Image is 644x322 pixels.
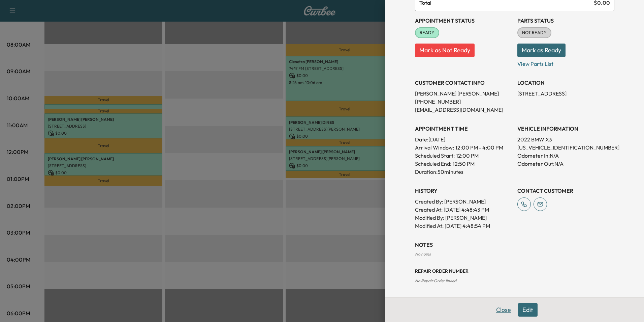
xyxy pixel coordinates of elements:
p: View Parts List [517,57,614,68]
h3: Parts Status [517,17,614,25]
button: Close [492,303,515,317]
p: Duration: 50 minutes [415,168,512,176]
p: Scheduled End: [415,160,451,168]
p: [PERSON_NAME] [PERSON_NAME] [415,89,512,98]
p: Arrival Window: [415,143,512,152]
p: [US_VEHICLE_IDENTIFICATION_NUMBER] [517,143,614,152]
p: Date: [DATE] [415,135,512,143]
h3: VEHICLE INFORMATION [517,125,614,133]
p: Modified By : [PERSON_NAME] [415,214,512,222]
h3: CUSTOMER CONTACT INFO [415,79,512,87]
p: [EMAIL_ADDRESS][DOMAIN_NAME] [415,106,512,114]
h3: History [415,187,512,195]
p: Odometer Out: N/A [517,160,614,168]
p: Scheduled Start: [415,152,455,160]
span: NOT READY [518,29,551,36]
p: 12:00 PM [456,152,479,160]
p: Modified At : [DATE] 4:48:54 PM [415,222,512,230]
span: No Repair Order linked [415,278,456,283]
span: READY [416,29,439,36]
p: Odometer In: N/A [517,152,614,160]
h3: APPOINTMENT TIME [415,125,512,133]
p: 12:50 PM [453,160,475,168]
button: Mark as Ready [517,44,566,57]
div: No notes [415,251,614,257]
p: 2022 BMW X3 [517,135,614,143]
h3: Repair Order number [415,268,614,274]
h3: CONTACT CUSTOMER [517,187,614,195]
button: Mark as Not Ready [415,44,475,57]
p: Created At : [DATE] 4:48:43 PM [415,206,512,214]
p: Created By : [PERSON_NAME] [415,197,512,206]
h3: NOTES [415,241,614,249]
button: Edit [518,303,538,317]
p: [STREET_ADDRESS] [517,89,614,98]
p: [PHONE_NUMBER] [415,98,512,106]
h3: LOCATION [517,79,614,87]
span: 12:00 PM - 4:00 PM [455,143,503,152]
h3: Appointment Status [415,17,512,25]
